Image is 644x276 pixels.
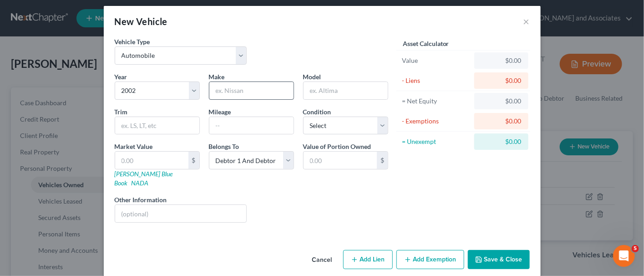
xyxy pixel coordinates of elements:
button: × [523,16,530,27]
div: $0.00 [482,56,521,65]
button: Save & Close [468,250,530,269]
label: Year [115,72,127,82]
label: Trim [115,107,128,117]
span: 5 [632,245,639,252]
div: - Liens [402,76,471,85]
label: Model [303,72,321,82]
label: Asset Calculator [403,39,449,48]
div: $ [188,152,199,169]
label: Condition [303,107,331,117]
div: $0.00 [482,76,521,85]
input: -- [209,117,294,134]
label: Value of Portion Owned [303,142,371,151]
button: Add Exemption [396,250,464,269]
label: Mileage [209,107,231,117]
input: ex. LS, LT, etc [115,117,199,134]
span: Make [209,73,225,81]
input: (optional) [115,205,247,222]
span: Belongs To [209,143,239,150]
input: 0.00 [115,152,188,169]
div: New Vehicle [115,15,167,28]
a: [PERSON_NAME] Blue Book [115,170,173,187]
label: Market Value [115,142,153,151]
button: Cancel [305,251,340,269]
div: $ [377,152,388,169]
input: ex. Altima [304,82,388,99]
label: Other Information [115,195,167,204]
button: Add Lien [343,250,393,269]
div: Value [402,56,471,65]
div: $0.00 [482,97,521,106]
a: NADA [132,179,149,187]
label: Vehicle Type [115,37,150,46]
input: 0.00 [304,152,377,169]
div: = Unexempt [402,137,471,146]
iframe: Intercom live chat [613,245,635,267]
div: $0.00 [482,137,521,146]
div: $0.00 [482,117,521,126]
div: - Exemptions [402,117,471,126]
div: = Net Equity [402,97,471,106]
input: ex. Nissan [209,82,294,99]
